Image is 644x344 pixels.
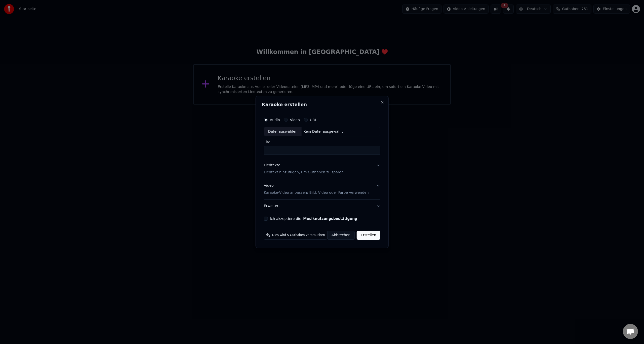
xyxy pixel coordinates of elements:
[357,231,380,240] button: Erstellen
[270,217,357,220] label: Ich akzeptiere die
[264,200,380,213] button: Erweitert
[264,190,369,195] p: Karaoke-Video anpassen: Bild, Video oder Farbe verwenden
[264,163,280,168] div: Liedtexte
[272,233,325,237] span: Dies wird 5 Guthaben verbrauchen
[264,159,380,179] button: LiedtexteLiedtext hinzufügen, um Guthaben zu sparen
[303,217,357,220] button: Ich akzeptiere die
[264,140,380,144] label: Titel
[264,183,369,195] div: Video
[264,127,302,136] div: Datei auswählen
[270,118,280,122] label: Audio
[302,129,345,134] div: Kein Datei ausgewählt
[264,179,380,200] button: VideoKaraoke-Video anpassen: Bild, Video oder Farbe verwenden
[310,118,317,122] label: URL
[290,118,300,122] label: Video
[264,170,344,175] p: Liedtext hinzufügen, um Guthaben zu sparen
[327,231,355,240] button: Abbrechen
[262,102,382,107] h2: Karaoke erstellen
